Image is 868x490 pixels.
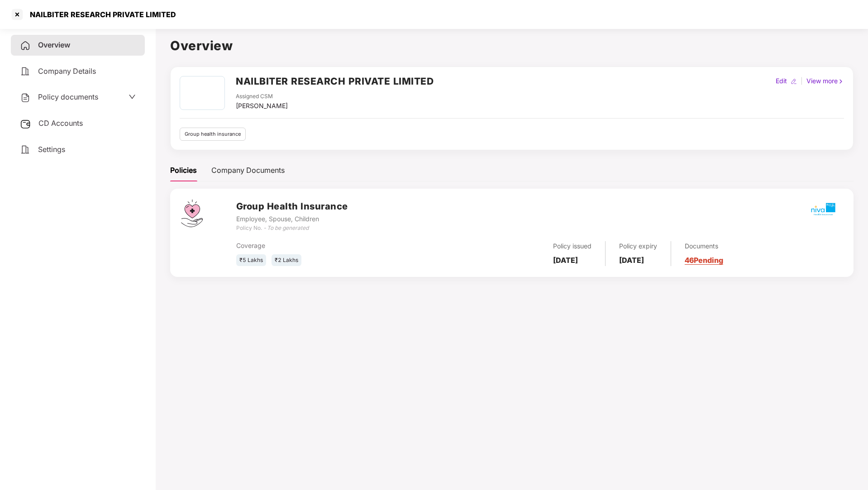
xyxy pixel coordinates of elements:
img: svg+xml;base64,PHN2ZyB4bWxucz0iaHR0cDovL3d3dy53My5vcmcvMjAwMC9zdmciIHdpZHRoPSIyNCIgaGVpZ2h0PSIyNC... [20,66,31,77]
div: Policy issued [553,241,591,251]
div: | [799,76,805,86]
span: Company Details [38,67,96,76]
img: mbhicl.png [807,193,839,225]
span: Policy documents [38,92,98,101]
span: Settings [38,145,65,154]
span: Overview [38,40,70,49]
b: [DATE] [619,256,644,265]
img: svg+xml;base64,PHN2ZyB4bWxucz0iaHR0cDovL3d3dy53My5vcmcvMjAwMC9zdmciIHdpZHRoPSI0Ny43MTQiIGhlaWdodD... [181,200,203,227]
a: 46 Pending [685,256,723,265]
img: rightIcon [838,78,844,85]
img: svg+xml;base64,PHN2ZyB4bWxucz0iaHR0cDovL3d3dy53My5vcmcvMjAwMC9zdmciIHdpZHRoPSIyNCIgaGVpZ2h0PSIyNC... [20,144,31,155]
span: down [129,93,136,100]
img: editIcon [791,78,797,85]
div: Company Documents [211,165,285,176]
div: Employee, Spouse, Children [236,214,348,224]
div: Edit [774,76,789,86]
div: Documents [685,241,723,251]
h3: Group Health Insurance [236,200,348,214]
b: [DATE] [553,256,578,265]
img: svg+xml;base64,PHN2ZyB3aWR0aD0iMjUiIGhlaWdodD0iMjQiIHZpZXdCb3g9IjAgMCAyNSAyNCIgZmlsbD0ibm9uZSIgeG... [20,119,31,129]
img: svg+xml;base64,PHN2ZyB4bWxucz0iaHR0cDovL3d3dy53My5vcmcvMjAwMC9zdmciIHdpZHRoPSIyNCIgaGVpZ2h0PSIyNC... [20,92,31,103]
h1: Overview [170,36,854,56]
div: Policy No. - [236,224,348,233]
div: ₹5 Lakhs [236,254,266,266]
div: Group health insurance [180,128,246,141]
div: View more [805,76,846,86]
span: CD Accounts [38,119,83,128]
div: ₹2 Lakhs [272,254,301,266]
h2: NAILBITER RESEARCH PRIVATE LIMITED [236,74,434,89]
div: [PERSON_NAME] [236,101,288,111]
div: Coverage [236,241,439,251]
div: Policies [170,165,197,176]
div: NAILBITER RESEARCH PRIVATE LIMITED [24,10,176,19]
img: svg+xml;base64,PHN2ZyB4bWxucz0iaHR0cDovL3d3dy53My5vcmcvMjAwMC9zdmciIHdpZHRoPSIyNCIgaGVpZ2h0PSIyNC... [20,40,31,51]
div: Assigned CSM [236,92,288,101]
div: Policy expiry [619,241,657,251]
i: To be generated [267,224,309,231]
